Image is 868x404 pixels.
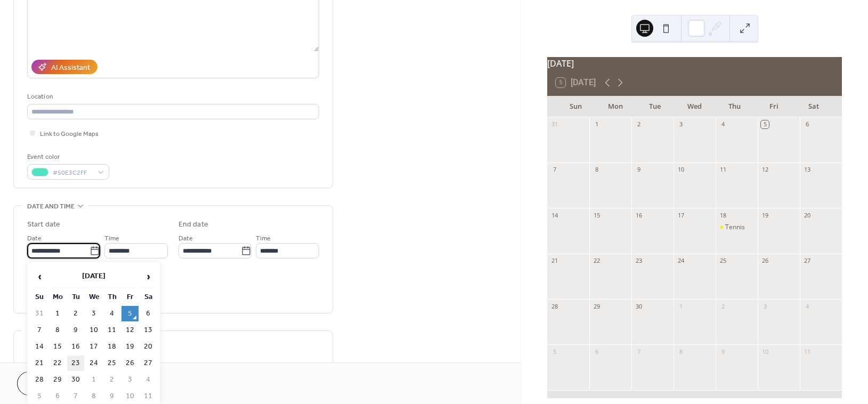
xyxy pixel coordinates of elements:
td: 3 [85,306,102,321]
div: 31 [550,120,558,128]
td: 6 [49,389,66,404]
td: 5 [31,389,48,404]
div: 1 [677,302,685,310]
td: 4 [140,372,157,387]
td: 16 [67,339,84,354]
td: 10 [121,389,139,404]
div: 12 [761,166,769,174]
td: 21 [31,355,48,371]
div: Tennis [725,223,745,232]
td: 17 [85,339,102,354]
div: Sun [556,96,595,117]
div: 4 [803,302,811,310]
td: 20 [140,339,157,354]
span: Date and time [27,201,75,212]
th: Sa [140,289,157,305]
td: 1 [85,372,102,387]
td: 2 [67,306,84,321]
td: 1 [49,306,66,321]
td: 28 [31,372,48,387]
span: #50E3C2FF [53,167,92,179]
td: 10 [85,322,102,338]
div: Tennis [716,223,758,232]
td: 26 [121,355,139,371]
td: 4 [103,306,120,321]
div: 2 [719,302,727,310]
div: 10 [761,348,769,355]
td: 8 [85,389,102,404]
div: 5 [761,120,769,128]
div: End date [179,219,208,230]
th: Tu [67,289,84,305]
div: 10 [677,166,685,174]
div: 27 [803,257,811,265]
span: Date [179,233,193,244]
div: 1 [593,120,601,128]
div: 21 [550,257,558,265]
div: 13 [803,166,811,174]
div: 2 [635,120,643,128]
div: Wed [675,96,715,117]
div: 18 [719,211,727,219]
div: 29 [593,302,601,310]
div: 6 [803,120,811,128]
div: Sat [794,96,833,117]
th: Su [31,289,48,305]
td: 18 [103,339,120,354]
div: 8 [593,166,601,174]
td: 3 [121,372,139,387]
div: Location [27,91,317,102]
td: 8 [49,322,66,338]
div: 9 [719,348,727,355]
div: 6 [593,348,601,355]
td: 13 [140,322,157,338]
div: 8 [677,348,685,355]
div: 7 [635,348,643,355]
td: 31 [31,306,48,321]
td: 22 [49,355,66,371]
td: 9 [103,389,120,404]
td: 11 [103,322,120,338]
div: Thu [715,96,754,117]
th: Th [103,289,120,305]
div: 17 [677,211,685,219]
div: 11 [719,166,727,174]
div: 11 [803,348,811,355]
td: 9 [67,322,84,338]
div: Mon [596,96,635,117]
td: 24 [85,355,102,371]
div: 26 [761,257,769,265]
td: 30 [67,372,84,387]
td: 7 [31,322,48,338]
th: Mo [49,289,66,305]
div: 14 [550,211,558,219]
td: 25 [103,355,120,371]
div: 16 [635,211,643,219]
th: We [85,289,102,305]
td: 11 [140,389,157,404]
div: 28 [550,302,558,310]
div: 22 [593,257,601,265]
div: 19 [761,211,769,219]
div: 7 [550,166,558,174]
td: 15 [49,339,66,354]
div: Fri [754,96,793,117]
td: 19 [121,339,139,354]
div: 3 [677,120,685,128]
div: 5 [550,348,558,355]
button: AI Assistant [31,60,98,74]
span: Date [27,233,42,244]
div: 3 [761,302,769,310]
span: Time [256,233,271,244]
div: 20 [803,211,811,219]
td: 12 [121,322,139,338]
span: Link to Google Maps [40,128,99,140]
th: Fr [121,289,139,305]
div: 23 [635,257,643,265]
button: Cancel [17,371,83,395]
td: 23 [67,355,84,371]
td: 29 [49,372,66,387]
div: 4 [719,120,727,128]
div: 15 [593,211,601,219]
